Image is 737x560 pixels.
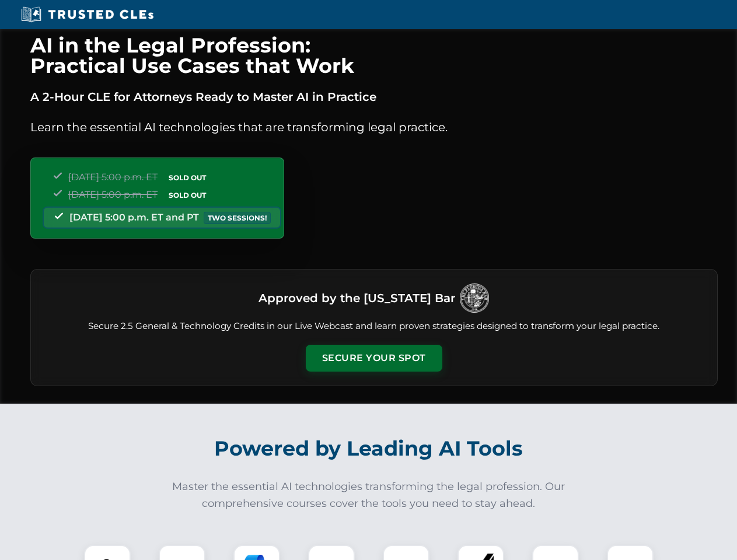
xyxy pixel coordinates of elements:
h2: Powered by Leading AI Tools [46,428,692,469]
span: SOLD OUT [165,171,210,184]
p: Learn the essential AI technologies that are transforming legal practice. [30,118,718,136]
p: A 2-Hour CLE for Attorneys Ready to Master AI in Practice [30,87,718,106]
span: SOLD OUT [165,189,210,201]
p: Master the essential AI technologies transforming the legal profession. Our comprehensive courses... [165,478,573,512]
h1: AI in the Legal Profession: Practical Use Cases that Work [30,35,718,76]
img: Trusted CLEs [18,6,157,23]
span: [DATE] 5:00 p.m. ET [68,171,158,183]
span: [DATE] 5:00 p.m. ET [68,189,158,200]
button: Secure Your Spot [306,345,442,372]
p: Secure 2.5 General & Technology Credits in our Live Webcast and learn proven strategies designed ... [45,320,703,333]
img: Logo [460,283,489,313]
h3: Approved by the [US_STATE] Bar [259,288,455,309]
